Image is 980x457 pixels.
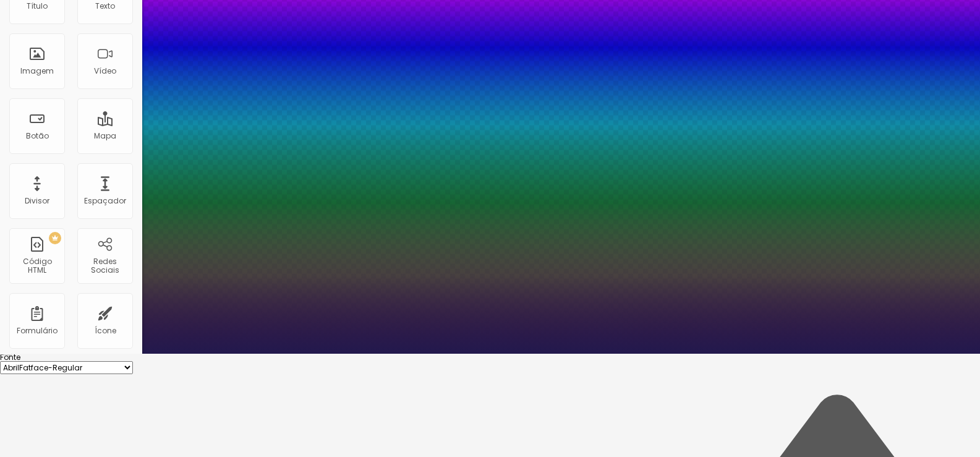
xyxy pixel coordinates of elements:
[91,256,119,275] font: Redes Sociais
[20,66,54,76] font: Imagem
[95,1,115,11] font: Texto
[95,325,116,336] font: Ícone
[84,195,126,206] font: Espaçador
[27,1,48,11] font: Título
[94,66,116,76] font: Vídeo
[26,130,49,141] font: Botão
[17,325,58,336] font: Formulário
[23,256,52,275] font: Código HTML
[25,195,49,206] font: Divisor
[94,130,116,141] font: Mapa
